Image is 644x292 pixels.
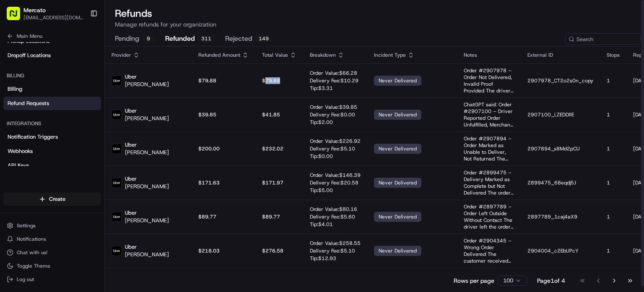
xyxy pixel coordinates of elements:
[527,145,593,152] p: 2907894_s8Md2pCU
[125,149,169,156] p: [PERSON_NAME]
[125,115,169,122] p: [PERSON_NAME]
[59,229,101,236] a: Powered byPylon
[68,152,85,158] span: [DATE]
[262,247,296,254] p: $ 276.58
[310,240,361,247] p: Order Value: $ 258.55
[112,110,121,119] img: Uber
[130,129,153,139] button: See all
[310,172,361,179] p: Order Value: $ 146.39
[125,141,169,149] p: Uber
[17,209,64,218] span: Knowledge Base
[464,67,514,94] p: Order #2907978 – Order Not Delivered, Invalid Proof Provided The driver never delivered the order...
[310,138,361,145] p: Order Value: $ 226.92
[71,210,78,217] div: 💻
[198,213,249,220] p: $89.77
[8,162,29,169] span: API Keys
[310,247,361,254] p: Delivery Fee: $ 5.10
[125,175,169,183] p: Uber
[125,217,169,224] p: [PERSON_NAME]
[8,133,58,141] span: Notification Triggers
[115,32,155,46] button: pending
[374,110,421,120] div: never delivered
[527,111,593,118] p: 2907100_LZEDDllE
[143,104,153,114] button: Start new chat
[374,212,421,222] div: never delivered
[607,213,620,220] p: 1
[8,55,153,68] p: Welcome 👋
[310,119,357,126] p: Tip: $ 2.00
[3,117,101,130] div: Integrations
[3,220,101,231] button: Settings
[23,6,46,14] button: Mercato
[17,276,34,283] span: Log out
[197,35,215,42] div: 311
[3,49,101,62] a: Dropoff Locations
[464,52,514,58] div: Notes
[3,69,101,82] div: Billing
[310,179,361,186] p: Delivery Fee: $ 20.58
[3,145,101,158] a: Webhooks
[198,52,249,58] div: Refunded Amount
[74,174,91,181] span: [DATE]
[607,145,620,152] p: 1
[17,152,23,159] img: 1736555255976-a54dd68f-1ca7-489b-9aae-adbdc363a1c4
[310,145,361,152] p: Delivery Fee: $ 5.10
[310,213,357,220] p: Delivery Fee: $ 5.60
[198,145,249,152] p: $200.00
[607,111,620,118] p: 1
[165,32,215,46] button: refunded
[68,206,138,221] a: 💻API Documentation
[565,33,641,45] input: Search
[112,212,121,221] img: Uber
[464,203,514,230] p: Order #2897789 – Order Left Outside Without Contact The driver left the order outside of the buil...
[63,152,66,158] span: •
[17,175,23,182] img: 1736555255976-a54dd68f-1ca7-489b-9aae-adbdc363a1c4
[3,260,101,272] button: Toggle Theme
[262,213,296,220] p: $ 89.77
[112,246,121,255] img: Uber
[125,251,169,258] p: [PERSON_NAME]
[310,70,358,76] p: Order Value: $ 66.28
[3,30,101,42] button: Main Menu
[112,144,121,153] img: Uber
[18,102,33,117] img: 5e9a9d7314ff4150bce227a61376b483.jpg
[310,85,358,92] p: Tip: $ 3.31
[3,159,101,172] a: API Keys
[310,111,357,118] p: Delivery Fee: $ 0.00
[310,104,357,110] p: Order Value: $ 39.85
[198,111,249,118] p: $39.85
[8,102,23,117] img: 1736555255976-a54dd68f-1ca7-489b-9aae-adbdc363a1c4
[8,131,54,137] div: Past conversations
[8,85,22,93] span: Billing
[3,82,101,96] a: Billing
[310,52,361,58] div: Breakdown
[38,110,115,117] div: We're available if you need us!
[198,77,249,84] p: $79.88
[198,247,249,254] p: $218.03
[607,77,620,84] p: 1
[374,246,421,256] div: never delivered
[8,30,25,47] img: Nash
[464,135,514,162] p: Order #2907894 – Order Marked as Unable to Deliver, Not Returned The order was marked as “Unable ...
[3,192,101,206] button: Create
[262,179,296,186] p: $ 171.97
[8,147,33,155] span: Webhooks
[115,7,634,20] h1: Refunds
[17,33,42,39] span: Main Menu
[5,206,68,221] a: 📗Knowledge Base
[79,209,135,218] span: API Documentation
[537,276,565,285] div: Page 1 of 4
[17,263,50,269] span: Toggle Theme
[112,178,121,187] img: Uber
[125,107,169,115] p: Uber
[17,236,46,242] span: Notifications
[112,52,185,58] div: Provider
[607,247,620,254] p: 1
[374,52,450,58] div: Incident Type
[115,20,634,29] p: Manage refunds for your organization
[8,210,15,217] div: 📗
[83,230,101,236] span: Pylon
[26,174,68,181] span: [PERSON_NAME]
[3,274,101,285] button: Log out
